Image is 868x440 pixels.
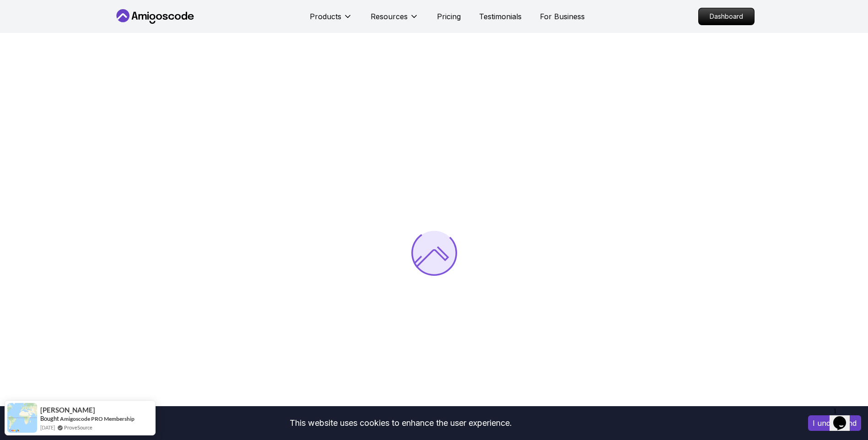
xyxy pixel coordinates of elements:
[830,403,859,431] iframe: chat widget
[808,415,861,431] button: Accept cookies
[40,415,59,422] span: Bought
[60,415,135,422] a: Amigoscode PRO Membership
[7,413,794,433] div: This website uses cookies to enhance the user experience.
[540,11,585,22] a: For Business
[371,11,419,29] button: Resources
[7,403,37,433] img: provesource social proof notification image
[310,11,341,22] p: Products
[310,11,352,29] button: Products
[64,424,92,431] a: ProveSource
[479,11,522,22] a: Testimonials
[698,8,755,25] a: Dashboard
[371,11,408,22] p: Resources
[437,11,461,22] a: Pricing
[699,8,754,25] p: Dashboard
[40,406,95,414] span: [PERSON_NAME]
[40,424,55,431] span: [DATE]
